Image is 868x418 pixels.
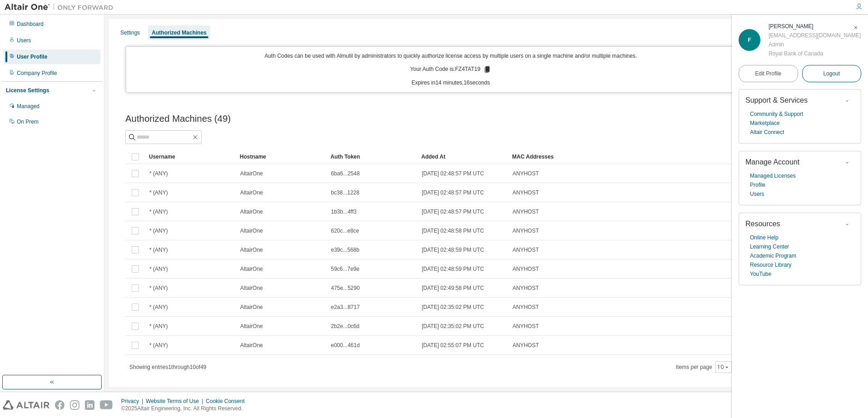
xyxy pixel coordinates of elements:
[750,233,779,242] a: Online Help
[240,342,263,349] span: AltairOne
[149,323,168,330] span: * (ANY)
[240,304,263,311] span: AltairOne
[422,323,484,330] span: [DATE] 02:35:02 PM UTC
[331,189,360,196] span: bc38...1228
[750,189,764,199] a: Users
[240,170,263,177] span: AltairOne
[152,29,207,36] div: Authorized Machines
[331,170,360,177] span: 6ba6...2548
[769,49,861,58] div: Royal Bank of Canada
[331,342,360,349] span: e000...461d
[3,400,49,410] img: altair_logo.svg
[750,109,803,119] a: Community & Support
[331,227,359,234] span: 620c...e8ce
[513,208,539,215] span: ANYHOST
[240,149,323,164] div: Hostname
[206,398,250,405] div: Cookie Consent
[149,284,168,292] span: * (ANY)
[513,284,539,292] span: ANYHOST
[513,189,539,196] span: ANYHOST
[85,400,94,410] img: linkedin.svg
[5,3,118,12] img: Altair One
[513,227,539,234] span: ANYHOST
[149,246,168,254] span: * (ANY)
[331,246,360,254] span: e39c...568b
[149,170,168,177] span: * (ANY)
[750,119,779,128] a: Marketplace
[17,20,44,28] div: Dashboard
[422,170,484,177] span: [DATE] 02:48:57 PM UTC
[769,40,861,49] div: Admin
[55,400,64,410] img: facebook.svg
[146,398,206,405] div: Website Terms of Use
[422,304,484,311] span: [DATE] 02:35:02 PM UTC
[17,37,31,44] div: Users
[748,37,751,43] span: F
[421,149,505,164] div: Added At
[240,323,263,330] span: AltairOne
[769,22,861,31] div: Farah Panthakee
[149,227,168,234] span: * (ANY)
[750,251,796,260] a: Academic Program
[330,149,414,164] div: Auth Token
[755,70,781,77] span: Edit Profile
[331,265,360,273] span: 59c6...7e9e
[132,52,770,60] p: Auth Codes can be used with Almutil by administrators to quickly authorize license access by mult...
[422,189,484,196] span: [DATE] 02:48:57 PM UTC
[149,208,168,215] span: * (ANY)
[129,364,207,370] span: Showing entries 1 through 10 of 49
[750,269,771,279] a: YouTube
[132,79,770,87] p: Expires in 14 minutes, 16 seconds
[17,118,39,125] div: On Prem
[745,220,780,228] span: Resources
[513,342,539,349] span: ANYHOST
[70,400,79,410] img: instagram.svg
[240,227,263,234] span: AltairOne
[676,361,732,373] span: Items per page
[422,208,484,215] span: [DATE] 02:48:57 PM UTC
[240,208,263,215] span: AltairOne
[422,284,484,292] span: [DATE] 02:49:58 PM UTC
[745,158,799,166] span: Manage Account
[331,284,360,292] span: 475e...5290
[331,208,357,215] span: 1b3b...4ff3
[240,246,263,254] span: AltairOne
[750,171,796,180] a: Managed Licenses
[717,363,730,371] button: 10
[750,180,765,189] a: Profile
[422,265,484,273] span: [DATE] 02:48:59 PM UTC
[149,189,168,196] span: * (ANY)
[120,29,140,36] div: Settings
[750,260,791,269] a: Resource Library
[513,246,539,254] span: ANYHOST
[149,342,168,349] span: * (ANY)
[6,87,49,94] div: License Settings
[513,304,539,311] span: ANYHOST
[410,65,492,74] p: Your Auth Code is: FZ4TAT19
[513,170,539,177] span: ANYHOST
[422,342,484,349] span: [DATE] 02:55:07 PM UTC
[745,96,808,104] span: Support & Services
[240,265,263,273] span: AltairOne
[823,69,840,78] span: Logout
[149,265,168,273] span: * (ANY)
[422,246,484,254] span: [DATE] 02:48:59 PM UTC
[513,323,539,330] span: ANYHOST
[422,227,484,234] span: [DATE] 02:48:58 PM UTC
[100,400,113,410] img: youtube.svg
[331,323,360,330] span: 2b2e...0c6d
[240,189,263,196] span: AltairOne
[739,65,798,82] a: Edit Profile
[149,304,168,311] span: * (ANY)
[802,65,862,82] button: Logout
[331,304,360,311] span: e2a3...8717
[240,284,263,292] span: AltairOne
[121,405,250,413] p: © 2025 Altair Engineering, Inc. All Rights Reserved.
[121,398,146,405] div: Privacy
[125,114,231,124] span: Authorized Machines (49)
[149,149,232,164] div: Username
[750,128,784,137] a: Altair Connect
[750,242,789,251] a: Learning Center
[769,31,861,40] div: [EMAIL_ADDRESS][DOMAIN_NAME]
[17,53,47,60] div: User Profile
